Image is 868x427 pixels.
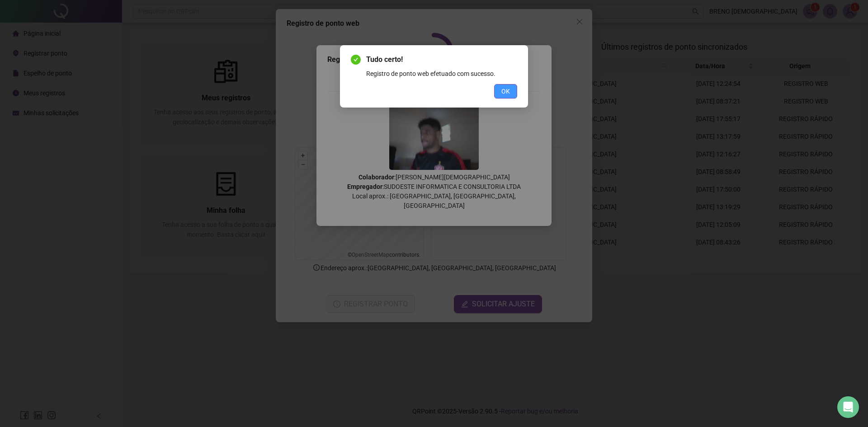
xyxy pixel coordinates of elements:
div: Registro de ponto web efetuado com sucesso. [366,69,517,79]
button: OK [494,84,517,99]
div: Open Intercom Messenger [837,396,859,418]
span: OK [501,86,510,96]
span: Tudo certo! [366,54,517,65]
span: check-circle [351,55,361,65]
